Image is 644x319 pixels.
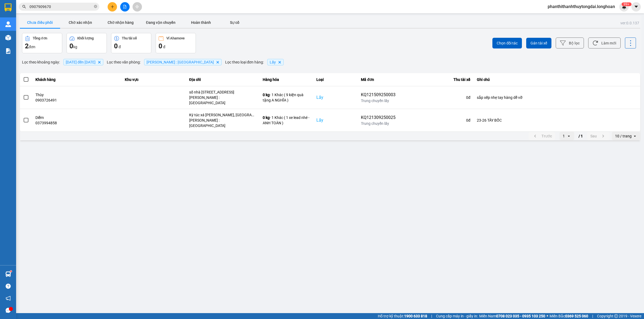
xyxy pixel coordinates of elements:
[30,4,93,10] input: Tìm tên, số ĐT hoặc mã đơn
[278,61,281,64] svg: Delete
[66,60,96,64] span: 01/09/2025 đến 15/09/2025
[5,35,11,40] img: warehouse-icon
[35,97,118,103] div: 0903726491
[108,2,117,12] button: plus
[181,17,221,28] button: Hoàn thành
[221,17,248,28] button: Sự cố
[529,132,555,140] button: previous page. current page 1 / 1
[122,73,186,86] th: Khu vực
[497,40,518,46] span: Chọn đối tác
[263,115,310,126] div: - 1 Khác ( 1 xe lead nhé - ANH TOÀN )
[436,313,478,319] span: Cung cấp máy in - giấy in:
[5,21,11,27] img: warehouse-icon
[592,313,593,319] span: |
[634,4,639,9] span: caret-down
[144,59,222,65] span: Hồ Chí Minh : Kho Quận 12, close by backspace
[35,92,118,97] div: Thùy
[186,73,259,86] th: Địa chỉ
[477,118,637,123] div: 23-26 TÂY BỐC
[22,59,60,65] span: Lọc theo khoảng ngày :
[189,118,256,128] div: [PERSON_NAME] : [GEOGRAPHIC_DATA]
[361,92,396,98] div: KQ121509250003
[567,134,571,138] svg: open
[60,17,100,28] button: Chờ xác nhận
[633,134,637,138] svg: open
[550,313,588,319] span: Miền Bắc
[10,271,12,272] sup: 1
[114,42,118,50] span: 0
[156,33,196,53] button: Ví Ahamove0 đ
[402,95,470,100] div: 0 đ
[33,36,47,40] div: Tổng đơn
[361,114,396,121] div: KQ121309250025
[32,73,122,86] th: Khách hàng
[313,73,358,86] th: Loại
[22,5,26,9] span: search
[614,314,618,318] span: copyright
[563,133,565,139] div: 1
[404,314,427,318] strong: 1900 633 818
[263,115,270,120] span: 0 kg
[526,38,551,48] button: Gán tài xế
[25,42,29,50] span: 2
[35,115,118,120] div: Diễm
[25,42,59,50] div: đơn
[123,5,127,9] span: file-add
[361,121,396,126] div: Trung chuyển lấy
[111,33,151,53] button: Thu tài xế0 đ
[587,132,610,140] button: next page. current page 1 / 1
[69,42,73,50] span: 0
[5,3,12,12] img: logo-vxr
[259,73,313,86] th: Hàng hóa
[135,5,139,9] span: aim
[5,271,11,277] img: warehouse-icon
[263,92,310,103] div: - 1 Khác ( 9 kiện quà tặng A NGHĨA )
[94,5,97,8] span: close-circle
[5,48,11,54] img: solution-icon
[474,73,640,86] th: Ghi chú
[111,5,114,9] span: plus
[547,315,548,317] span: ⚪️
[431,313,432,319] span: |
[166,36,185,40] div: Ví Ahamove
[402,76,470,83] div: Thu tài xế
[378,313,427,319] span: Hỗ trợ kỹ thuật:
[270,60,276,64] span: Lấy
[6,284,11,289] span: question-circle
[147,60,214,64] span: Hồ Chí Minh : Kho Quận 12
[159,42,193,50] div: đ
[358,73,399,86] th: Mã đơn
[565,314,588,318] strong: 0369 525 060
[100,17,141,28] button: Chờ nhận hàng
[402,118,470,123] div: 0 đ
[492,38,522,48] button: Chọn đối tác
[77,36,94,40] div: Khối lượng
[159,42,162,50] span: 0
[69,42,104,50] div: kg
[530,40,547,46] span: Gán tài xế
[141,17,181,28] button: Đang vận chuyển
[22,33,62,53] button: Tổng đơn2đơn
[120,2,130,12] button: file-add
[556,37,584,48] button: Bộ lọc
[6,296,11,301] span: notification
[133,2,142,12] button: aim
[496,314,545,318] strong: 0708 023 035 - 0935 103 250
[6,308,11,313] span: message
[263,93,270,97] span: 0 kg
[35,120,118,126] div: 0373994858
[361,98,396,103] div: Trung chuyển lấy
[189,89,256,95] div: số nhà [STREET_ADDRESS]
[631,2,641,12] button: caret-down
[543,3,619,10] span: phanthithanhthuytongdai.longhoan
[67,33,107,53] button: Khối lượng0kg
[20,17,60,28] button: Chưa điều phối
[615,133,632,139] div: 10 / trang
[225,59,264,65] span: Lọc theo loại đơn hàng :
[114,42,148,50] div: đ
[107,59,141,65] span: Lọc theo văn phòng :
[267,59,284,65] span: Lấy, close by backspace
[477,95,637,100] div: sắp xếp nhẹ tay hàng dễ vỡ
[621,2,631,6] sup: 507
